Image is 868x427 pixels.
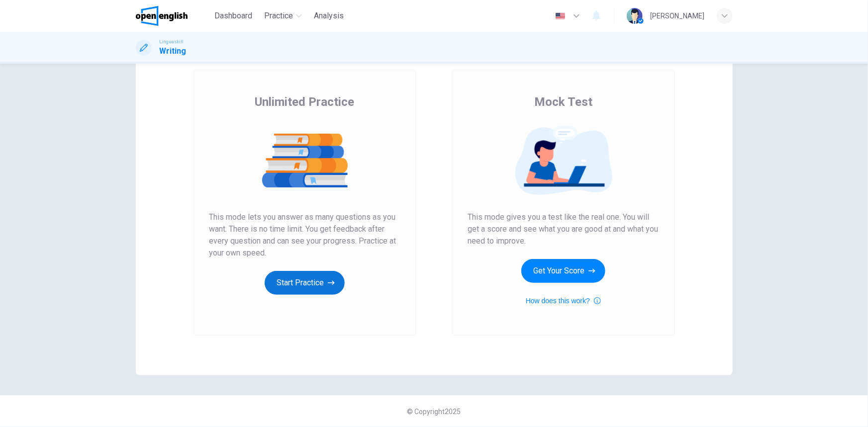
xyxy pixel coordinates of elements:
span: Practice [264,10,293,22]
span: © Copyright 2025 [407,408,461,416]
button: Get Your Score [521,259,605,283]
button: How does this work? [526,295,601,307]
span: This mode gives you a test like the real one. You will get a score and see what you are good at a... [468,211,659,247]
span: Analysis [314,10,344,22]
span: Unlimited Practice [255,94,355,110]
a: OpenEnglish logo [136,6,211,26]
h1: Writing [160,45,187,57]
span: Linguaskill [160,38,184,45]
img: OpenEnglish logo [136,6,188,26]
img: Profile picture [627,8,643,24]
img: en [554,12,567,20]
button: Practice [260,7,306,25]
button: Analysis [310,7,348,25]
span: Dashboard [214,10,252,22]
button: Start Practice [265,271,345,295]
div: [PERSON_NAME] [651,10,705,22]
span: Mock Test [534,94,592,110]
span: This mode lets you answer as many questions as you want. There is no time limit. You get feedback... [209,211,400,259]
button: Dashboard [210,7,256,25]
